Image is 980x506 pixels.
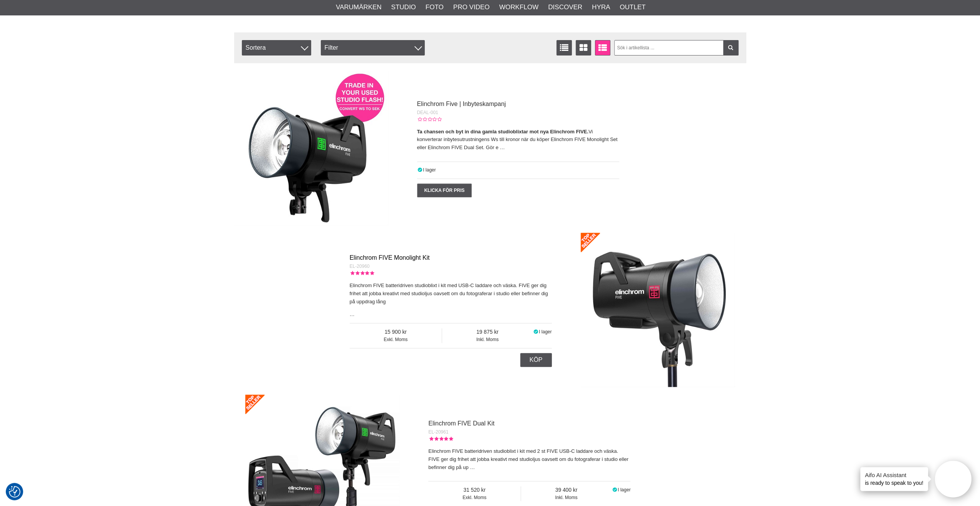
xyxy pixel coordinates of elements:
p: Elinchrom FIVE batteridriven studioblixt i kit med USB-C laddare och väska. FIVE ger dig frihet a... [350,282,552,306]
h4: Aifo AI Assistant [865,471,923,479]
span: Sortera [242,40,311,55]
span: Inkl. Moms [442,336,533,343]
span: 31 520 [428,486,520,494]
a: Discover [548,2,582,12]
a: Foto [426,2,444,12]
a: Köp [520,353,552,367]
div: Kundbetyg: 5.00 [428,435,453,442]
div: Filter [321,40,425,55]
p: Elinchrom FIVE batteridriven studioblixt i kit med 2 st FIVE USB-C laddare och väska. FIVE ger di... [428,447,630,471]
a: Outlet [620,2,645,12]
span: Inkl. Moms [521,494,611,501]
p: Vi konverterar inbytesutrustningens Ws till kronor när du köper Elinchrom FIVE Monolight Set elle... [417,128,619,152]
span: EL-20960 [350,264,370,269]
i: I lager [611,487,618,493]
span: 39 400 [521,486,611,494]
a: … [470,464,475,470]
i: I lager [533,329,539,335]
span: Exkl. Moms [350,336,442,343]
a: Klicka för pris [417,183,472,197]
img: Elinchrom Five | Inbyteskampanj [234,71,388,225]
span: I lager [618,487,630,493]
span: EL-20961 [428,429,448,435]
a: … [350,311,355,317]
a: Elinchrom FIVE Monolight Kit [350,254,430,261]
div: Kundbetyg: 5.00 [350,270,374,277]
div: Kundbetyg: 0 [417,116,442,123]
a: Hyra [592,2,610,12]
a: Elinchrom Five | Inbyteskampanj [417,101,506,107]
span: DEAL-001 [417,110,438,115]
span: I lager [539,329,551,335]
span: Exkl. Moms [428,494,520,501]
a: Workflow [499,2,538,12]
button: Samtyckesinställningar [9,485,20,499]
span: 15 900 [350,328,442,336]
div: is ready to speak to you! [860,467,928,491]
a: Studio [391,2,416,12]
img: Revisit consent button [9,486,20,498]
a: Listvisning [556,40,572,55]
a: Filtrera [723,40,739,55]
a: Pro Video [453,2,489,12]
span: I lager [423,167,436,173]
a: Fönstervisning [576,40,591,55]
input: Sök i artikellista ... [614,40,739,55]
i: I lager [417,167,423,173]
a: Elinchrom FIVE Dual Kit [428,420,494,427]
span: 19 875 [442,328,533,336]
a: Varumärken [336,2,382,12]
strong: Ta chansen och byt in dina gamla studioblixtar mot nya Elinchrom FIVE. [417,129,588,134]
img: Elinchrom FIVE Monolight Kit [581,233,735,387]
a: … [500,145,505,150]
a: Utökad listvisning [595,40,610,55]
